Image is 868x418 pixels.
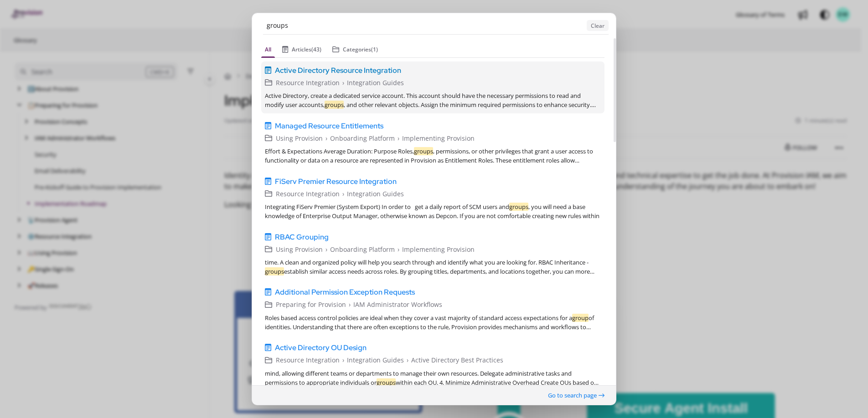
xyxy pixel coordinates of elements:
[276,355,340,365] span: Resource Integration
[548,390,605,400] button: Go to search page
[402,133,475,143] span: Implementing Provision
[330,244,395,254] span: Onboarding Platform
[572,314,589,322] em: group
[265,267,284,275] em: groups
[398,244,399,254] span: ›
[377,378,396,387] em: groups
[265,369,601,387] div: mind, allowing different teams or departments to manage their own resources. Delegate administrat...
[325,244,327,254] span: ›
[407,355,408,365] span: ›
[276,133,323,143] span: Using Provision
[276,244,323,254] span: Using Provision
[261,283,604,335] a: Additional Permission Exception RequestsPreparing for Provision›IAM Administrator WorkflowsRoles ...
[261,117,604,168] a: Managed Resource EntitlementsUsing Provision›Onboarding Platform›Implementing ProvisionEffort & E...
[411,355,503,365] span: Active Directory Best Practices
[263,17,583,34] input: Enter Keywords
[349,300,351,310] span: ›
[261,42,275,58] button: All
[276,77,340,87] span: Resource Integration
[325,101,344,109] em: groups
[265,147,601,165] div: Effort & Expectations Average Duration: Purpose Roles, , permissions, or other privileges that gr...
[509,203,528,211] em: groups
[353,300,442,310] span: IAM Administrator Workflows
[414,147,433,155] em: groups
[265,313,601,331] div: Roles based access control policies are ideal when they cover a vast majority of standard access ...
[342,77,344,87] span: ›
[347,189,404,199] span: Integration Guides
[265,202,601,220] div: Integrating FiServ Premier (System Export) In order to get a daily report of SCM users and , you ...
[261,172,604,224] a: FiServ Premier Resource IntegrationResource Integration›Integration GuidesIntegrating FiServ Prem...
[329,42,382,58] button: Categories
[276,300,346,310] span: Preparing for Provision
[347,77,404,87] span: Integration Guides
[261,228,604,280] a: RBAC GroupingUsing Provision›Onboarding Platform›Implementing Provisiontime. A clean and organize...
[279,42,325,58] button: Articles
[330,133,395,143] span: Onboarding Platform
[587,20,609,31] button: Clear
[275,176,397,187] span: FiServ Premier Resource Integration
[275,342,367,353] span: Active Directory OU Design
[265,91,601,109] div: Active Directory, create a dedicated service account. This account should have the necessary perm...
[275,231,329,242] span: RBAC Grouping
[275,65,401,76] span: Active Directory Resource Integration
[265,258,601,276] div: time. A clean and organized policy will help you search through and identify what you are looking...
[398,133,399,143] span: ›
[342,189,344,199] span: ›
[275,120,383,131] span: Managed Resource Entitlements
[371,46,378,53] span: (1)
[311,46,321,53] span: (43)
[275,287,415,298] span: Additional Permission Exception Requests
[276,189,340,199] span: Resource Integration
[342,355,344,365] span: ›
[261,61,604,113] a: Active Directory Resource IntegrationResource Integration›Integration GuidesActive Directory, cre...
[261,339,604,391] a: Active Directory OU DesignResource Integration›Integration Guides›Active Directory Best Practices...
[347,355,404,365] span: Integration Guides
[402,244,475,254] span: Implementing Provision
[325,133,327,143] span: ›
